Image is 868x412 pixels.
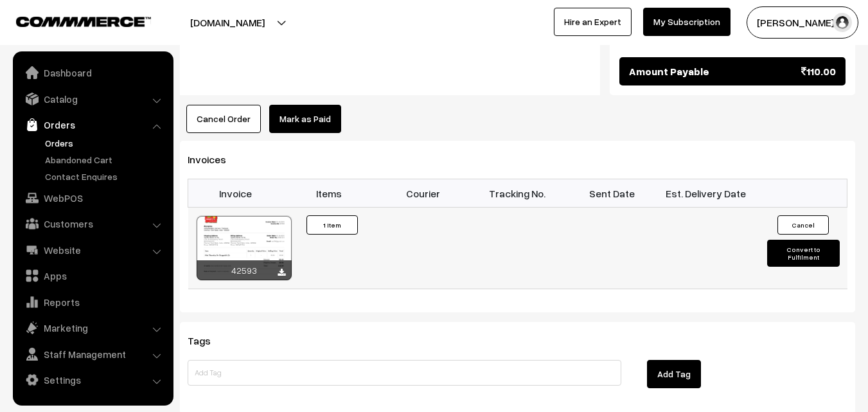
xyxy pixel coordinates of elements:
img: user [833,13,852,32]
a: Contact Enquires [42,170,169,183]
th: Tracking No. [470,179,565,208]
button: Cancel Order [186,105,261,133]
a: Reports [16,291,169,314]
a: Hire an Expert [554,8,632,36]
button: Convert to Fulfilment [767,240,840,267]
a: Staff Management [16,343,169,366]
a: Dashboard [16,61,169,84]
th: Sent Date [565,179,659,208]
button: Cancel [777,215,829,235]
th: Courier [376,179,471,208]
a: WebPOS [16,186,169,210]
button: Add Tag [647,360,701,388]
button: [PERSON_NAME] s… [747,6,858,39]
a: Orders [42,136,169,150]
a: Abandoned Cart [42,153,169,166]
a: Settings [16,368,169,391]
th: Invoice [188,179,283,208]
input: Add Tag [188,360,621,386]
span: Amount Payable [629,64,709,79]
a: Catalog [16,87,169,111]
a: Mark as Paid [269,105,341,133]
div: 42593 [197,260,292,280]
span: Invoices [188,153,242,166]
span: 110.00 [801,64,836,79]
a: COMMMERCE [16,13,128,28]
img: COMMMERCE [16,17,151,26]
a: Apps [16,264,169,287]
a: Website [16,238,169,262]
th: Est. Delivery Date [659,179,753,208]
a: Orders [16,113,169,136]
th: Items [282,179,376,208]
a: My Subscription [643,8,731,36]
button: [DOMAIN_NAME] [145,6,310,39]
button: 1 Item [306,215,358,235]
a: Customers [16,212,169,235]
span: Tags [188,334,226,347]
a: Marketing [16,316,169,339]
